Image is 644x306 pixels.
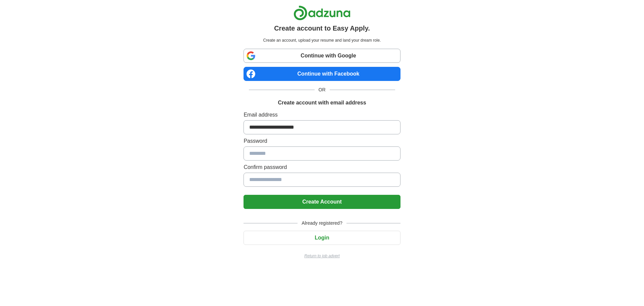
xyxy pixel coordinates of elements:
[298,220,346,227] span: Already registered?
[244,111,400,119] label: Email address
[244,163,400,171] label: Confirm password
[244,137,400,145] label: Password
[245,37,399,43] p: Create an account, upload your resume and land your dream role.
[244,67,400,81] a: Continue with Facebook
[244,235,400,241] a: Login
[274,23,370,33] h1: Create account to Easy Apply.
[278,99,366,107] h1: Create account with email address
[293,5,351,20] img: Adzuna logo
[315,86,330,93] span: OR
[244,49,400,63] a: Continue with Google
[244,195,400,209] button: Create Account
[244,253,400,259] a: Return to job advert
[244,231,400,245] button: Login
